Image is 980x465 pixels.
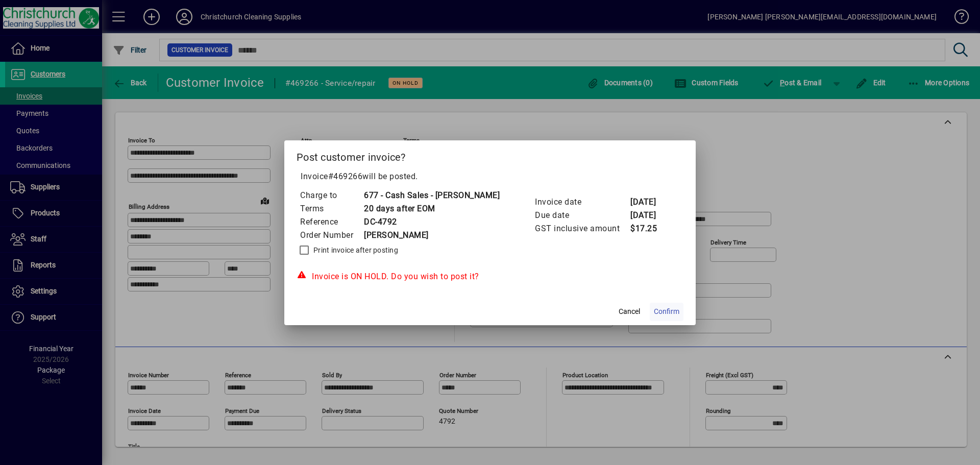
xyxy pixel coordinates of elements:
td: Order Number [300,229,363,242]
div: Invoice is ON HOLD. Do you wish to post it? [297,271,683,283]
span: #469266 [328,172,363,181]
td: Invoice date [534,195,630,209]
td: 677 - Cash Sales - [PERSON_NAME] [363,189,500,202]
h2: Post customer invoice? [284,140,696,170]
td: [DATE] [630,195,671,209]
td: [DATE] [630,209,671,222]
td: $17.25 [630,222,671,235]
span: Cancel [619,306,640,317]
td: 20 days after EOM [363,202,500,215]
td: DC-4792 [363,215,500,229]
span: Confirm [654,306,679,317]
td: Reference [300,215,363,229]
p: Invoice will be posted . [297,170,683,183]
td: Terms [300,202,363,215]
td: Due date [534,209,630,222]
label: Print invoice after posting [311,245,398,255]
td: GST inclusive amount [534,222,630,235]
button: Confirm [650,303,683,321]
td: [PERSON_NAME] [363,229,500,242]
td: Charge to [300,189,363,202]
button: Cancel [613,303,646,321]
